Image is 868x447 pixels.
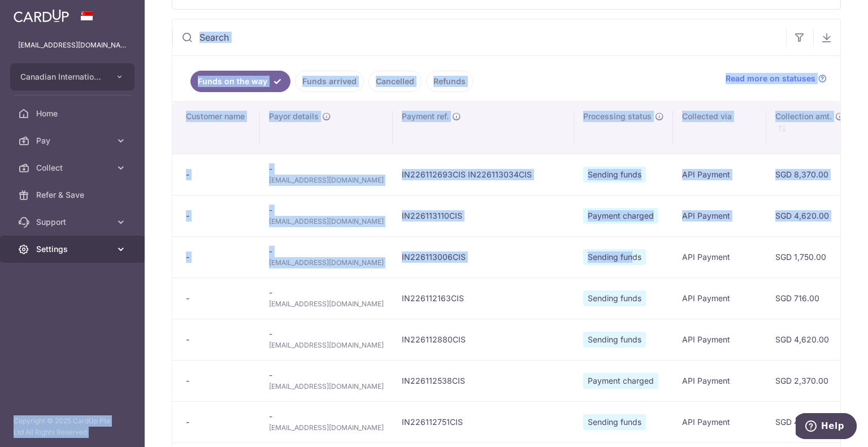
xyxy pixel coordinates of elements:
[186,416,251,428] div: -
[775,111,832,122] span: Collection amt.
[36,162,111,173] span: Collect
[269,381,384,392] span: [EMAIL_ADDRESS][DOMAIN_NAME]
[36,135,111,146] span: Pay
[583,414,646,430] span: Sending funds
[260,401,393,442] td: -
[36,108,111,119] span: Home
[190,71,290,92] a: Funds on the way
[295,71,364,92] a: Funds arrived
[368,71,422,92] a: Cancelled
[36,189,111,201] span: Refer & Save
[20,71,104,83] span: Canadian International School Pte Ltd
[726,73,827,84] a: Read more on statuses
[260,154,393,195] td: -
[393,154,574,195] td: IN226112693CIS IN226113034CIS
[269,257,384,268] span: [EMAIL_ADDRESS][DOMAIN_NAME]
[186,375,251,387] div: -
[36,244,111,255] span: Settings
[673,236,766,277] td: API Payment
[36,216,111,228] span: Support
[260,360,393,401] td: -
[269,422,384,433] span: [EMAIL_ADDRESS][DOMAIN_NAME]
[172,19,786,55] input: Search
[583,167,646,183] span: Sending funds
[583,111,652,122] span: Processing status
[260,319,393,360] td: -
[393,195,574,236] td: IN226113110CIS
[766,154,851,195] td: SGD 8,370.00
[726,73,815,84] span: Read more on statuses
[583,332,646,348] span: Sending funds
[766,319,851,360] td: SGD 4,620.00
[14,9,69,23] img: CardUp
[426,71,473,92] a: Refunds
[260,195,393,236] td: -
[393,102,574,154] th: Payment ref.
[766,277,851,319] td: SGD 716.00
[583,208,658,224] span: Payment charged
[25,8,49,18] span: Help
[574,102,673,154] th: Processing status
[583,249,646,265] span: Sending funds
[269,175,384,186] span: [EMAIL_ADDRESS][DOMAIN_NAME]
[186,169,251,180] div: -
[260,277,393,319] td: -
[766,360,851,401] td: SGD 2,370.00
[766,236,851,277] td: SGD 1,750.00
[18,40,127,51] p: [EMAIL_ADDRESS][DOMAIN_NAME]
[766,195,851,236] td: SGD 4,620.00
[673,319,766,360] td: API Payment
[186,293,251,304] div: -
[393,401,574,442] td: IN226112751CIS
[673,401,766,442] td: API Payment
[269,340,384,351] span: [EMAIL_ADDRESS][DOMAIN_NAME]
[269,216,384,227] span: [EMAIL_ADDRESS][DOMAIN_NAME]
[260,102,393,154] th: Payor details
[766,102,851,154] th: Collection amt. : activate to sort column ascending
[10,63,134,90] button: Canadian International School Pte Ltd
[796,413,857,441] iframe: Opens a widget where you can find more information
[673,154,766,195] td: API Payment
[673,277,766,319] td: API Payment
[673,102,766,154] th: Collected via
[172,102,260,154] th: Customer name
[673,360,766,401] td: API Payment
[402,111,449,122] span: Payment ref.
[393,360,574,401] td: IN226112538CIS
[673,195,766,236] td: API Payment
[393,236,574,277] td: IN226113006CIS
[583,373,658,389] span: Payment charged
[260,236,393,277] td: -
[766,401,851,442] td: SGD 4,620.00
[393,277,574,319] td: IN226112163CIS
[186,251,251,263] div: -
[186,210,251,222] div: -
[269,298,384,310] span: [EMAIL_ADDRESS][DOMAIN_NAME]
[393,319,574,360] td: IN226112880CIS
[583,290,646,306] span: Sending funds
[269,111,319,122] span: Payor details
[186,334,251,345] div: -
